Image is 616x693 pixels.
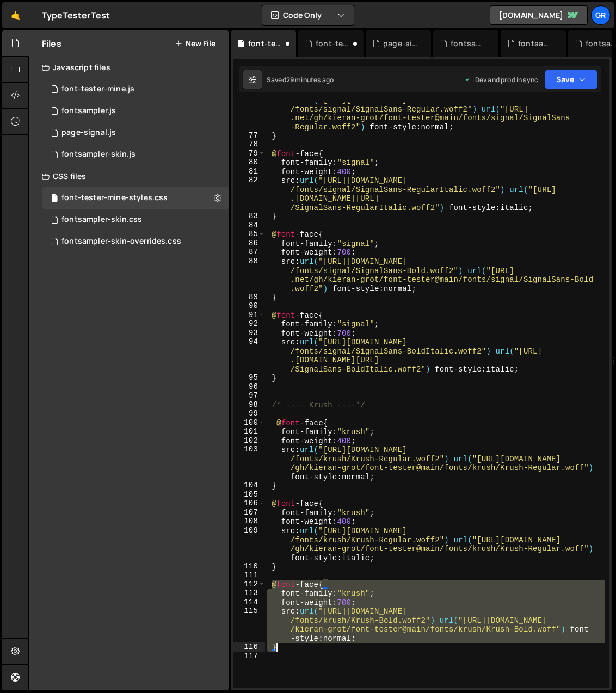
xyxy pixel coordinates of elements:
[233,230,265,239] div: 85
[248,38,283,49] div: font-tester-mine-styles.css
[175,39,215,48] button: New File
[233,301,265,311] div: 90
[233,481,265,490] div: 104
[233,526,265,562] div: 109
[233,311,265,320] div: 91
[233,400,265,410] div: 98
[233,247,265,257] div: 87
[42,187,229,209] div: 17031/46868.css
[29,57,229,78] div: Javascript files
[451,38,485,49] div: fontsampler-skin-overrides.css
[233,239,265,248] div: 86
[233,382,265,392] div: 96
[464,75,538,84] div: Dev and prod in sync
[233,517,265,526] div: 108
[233,652,265,661] div: 117
[316,38,350,49] div: font-tester-mine.js
[490,5,588,25] a: [DOMAIN_NAME]
[42,78,229,100] div: 17031/46867.js
[61,84,134,94] div: font-tester-mine.js
[42,9,110,22] div: TypeTesterTest
[233,508,265,517] div: 107
[233,445,265,481] div: 103
[2,2,29,28] a: 🤙
[233,212,265,221] div: 83
[42,144,229,165] div: 17031/46794.js
[233,167,265,176] div: 81
[233,257,265,293] div: 88
[518,38,553,49] div: fontsampler-skin.css
[42,38,61,49] h2: Files
[233,589,265,598] div: 113
[233,607,265,642] div: 115
[233,95,265,131] div: 76
[233,409,265,418] div: 99
[61,237,181,246] div: fontsampler-skin-overrides.css
[233,499,265,508] div: 106
[233,176,265,212] div: 82
[233,427,265,436] div: 101
[233,140,265,149] div: 78
[233,436,265,445] div: 102
[233,642,265,652] div: 116
[233,562,265,571] div: 110
[262,5,354,25] button: Code Only
[233,221,265,230] div: 84
[29,165,229,187] div: CSS files
[61,215,142,225] div: fontsampler-skin.css
[267,75,334,84] div: Saved
[233,329,265,338] div: 93
[233,337,265,373] div: 94
[233,158,265,167] div: 80
[42,122,229,144] div: 17031/46822.js
[42,209,229,231] div: 17031/46795.css
[233,418,265,428] div: 100
[61,106,116,116] div: fontsampler.js
[233,391,265,400] div: 97
[233,490,265,499] div: 105
[233,580,265,589] div: 112
[286,75,334,84] div: 29 minutes ago
[233,373,265,382] div: 95
[233,571,265,580] div: 111
[233,293,265,302] div: 89
[591,5,611,25] a: Gr
[42,231,229,252] div: 17031/46814.css
[233,319,265,329] div: 92
[61,150,135,159] div: fontsampler-skin.js
[61,128,116,138] div: page-signal.js
[545,70,597,89] button: Save
[233,149,265,158] div: 79
[383,38,418,49] div: page-signal.js
[42,100,229,122] div: 17031/46792.js
[61,193,168,203] div: font-tester-mine-styles.css
[233,598,265,607] div: 114
[233,131,265,140] div: 77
